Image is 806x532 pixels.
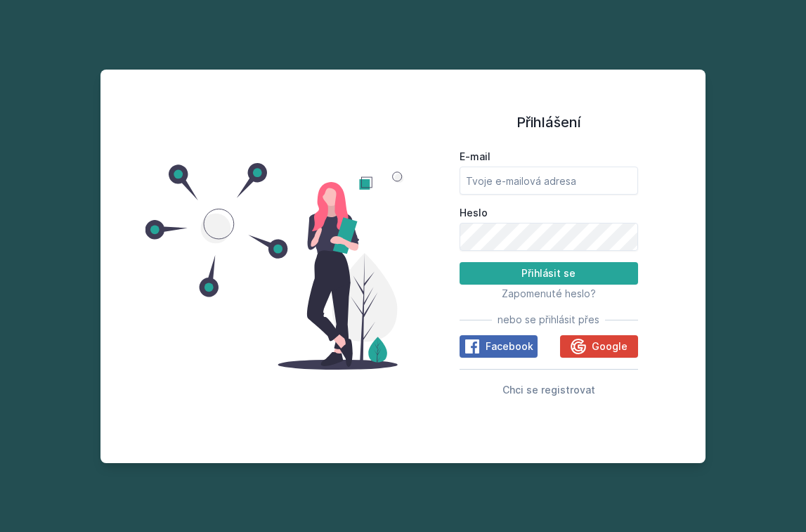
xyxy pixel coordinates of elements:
[460,262,638,285] button: Přihlásit se
[592,339,628,353] span: Google
[460,150,638,164] label: E-mail
[460,335,538,358] button: Facebook
[502,381,595,398] button: Chci se registrovat
[498,313,599,327] span: nebo se přihlásit přes
[502,287,596,299] span: Zapomenuté heslo?
[460,112,638,133] h1: Přihlášení
[486,339,533,353] span: Facebook
[502,384,595,396] span: Chci se registrovat
[460,206,638,220] label: Heslo
[460,167,638,195] input: Tvoje e-mailová adresa
[560,335,638,358] button: Google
